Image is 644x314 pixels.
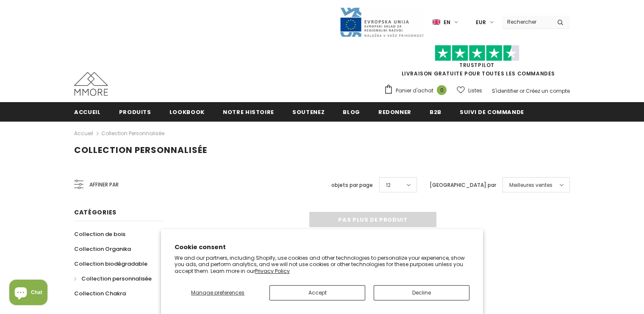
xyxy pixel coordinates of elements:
[437,85,447,95] span: 0
[460,108,524,116] span: Suivi de commande
[378,102,411,121] a: Redonner
[396,86,433,95] span: Panier d'achat
[435,45,519,61] img: Faites confiance aux étoiles pilotes
[386,181,391,189] span: 12
[430,181,496,189] label: [GEOGRAPHIC_DATA] par
[292,102,325,121] a: soutenez
[175,285,261,300] button: Manage preferences
[169,108,205,116] span: Lookbook
[509,181,552,189] span: Meilleures ventes
[378,108,411,116] span: Redonner
[74,128,93,139] a: Accueil
[175,243,469,252] h2: Cookie consent
[74,256,147,271] a: Collection biodégradable
[292,108,325,116] span: soutenez
[223,102,274,121] a: Notre histoire
[430,102,441,121] a: B2B
[119,102,151,121] a: Produits
[74,108,101,116] span: Accueil
[169,102,205,121] a: Lookbook
[384,49,570,77] span: LIVRAISON GRATUITE POUR TOUTES LES COMMANDES
[74,289,126,297] span: Collection Chakra
[459,61,494,69] a: TrustPilot
[101,130,164,137] a: Collection personnalisée
[460,102,524,121] a: Suivi de commande
[74,242,131,256] a: Collection Organika
[374,285,469,300] button: Decline
[175,255,469,275] p: We and our partners, including Shopify, use cookies and other technologies to personalize your ex...
[339,7,424,38] img: Javni Razpis
[430,108,441,116] span: B2B
[89,180,119,189] span: Affiner par
[476,18,486,27] span: EUR
[74,260,147,268] span: Collection biodégradable
[331,181,373,189] label: objets par page
[74,245,131,253] span: Collection Organika
[492,87,518,94] a: S'identifier
[119,108,151,116] span: Produits
[7,280,50,307] inbox-online-store-chat: Shopify online store chat
[74,230,125,238] span: Collection de bois
[433,19,440,26] img: i-lang-1.png
[384,84,451,97] a: Panier d'achat 0
[74,144,207,156] span: Collection personnalisée
[269,285,365,300] button: Accept
[468,86,482,95] span: Listes
[74,102,101,121] a: Accueil
[74,227,125,242] a: Collection de bois
[339,18,424,25] a: Javni Razpis
[74,271,152,286] a: Collection personnalisée
[343,102,360,121] a: Blog
[191,289,244,296] span: Manage preferences
[457,83,482,98] a: Listes
[255,267,290,275] a: Privacy Policy
[343,108,360,116] span: Blog
[444,18,450,27] span: en
[526,87,570,94] a: Créez un compte
[74,286,126,301] a: Collection Chakra
[502,16,551,28] input: Search Site
[519,87,525,94] span: or
[81,275,152,283] span: Collection personnalisée
[74,72,108,96] img: Cas MMORE
[74,208,117,217] span: Catégories
[223,108,274,116] span: Notre histoire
